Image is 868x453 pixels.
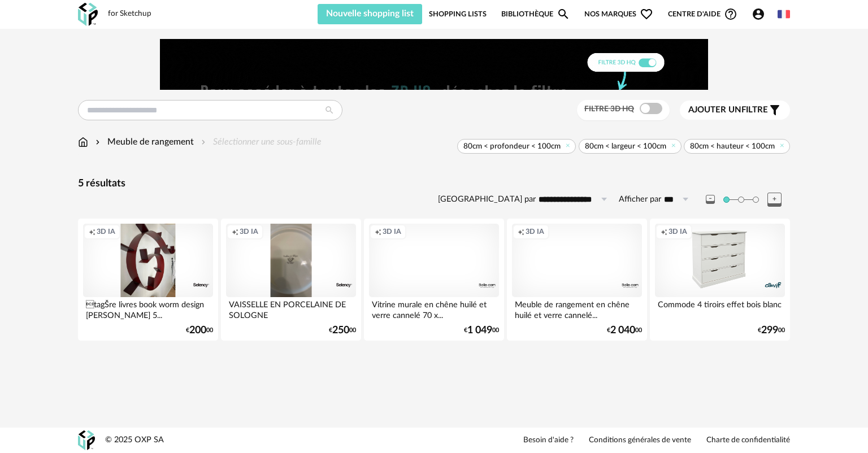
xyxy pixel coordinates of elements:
[93,136,102,149] img: svg+xml;base64,PHN2ZyB3aWR0aD0iMTYiIGhlaWdodD0iMTYiIHZpZXdCb3g9IjAgMCAxNiAxNiIgZmlsbD0ibm9uZSIgeG...
[438,194,536,205] label: [GEOGRAPHIC_DATA] par
[369,297,499,320] div: Vitrine murale en chêne huilé et verre cannelé 70 x...
[518,227,524,236] span: Creation icon
[688,106,741,114] span: Ajouter un
[589,435,691,446] a: Conditions générales de vente
[318,4,422,24] button: Nouvelle shopping list
[690,141,775,151] span: 80cm < hauteur < 100cm
[429,4,487,24] a: Shopping Lists
[724,7,737,21] span: Help Circle Outline icon
[186,326,213,334] div: € 00
[655,297,785,320] div: Commode 4 tiroirs effet bois blanc
[761,326,778,334] span: 299
[668,7,737,21] span: Centre d'aideHelp Circle Outline icon
[584,105,634,113] span: Filtre 3D HQ
[688,104,768,116] span: filtre
[383,227,401,236] span: 3D IA
[89,227,96,236] span: Creation icon
[680,101,790,120] button: Ajouter unfiltre Filter icon
[221,219,361,341] a: Creation icon 3D IA VAISSELLE EN PORCELAINE DE SOLOGNE €25000
[778,8,790,20] img: fr
[105,435,164,446] div: © 2025 OXP SA
[78,136,88,149] img: svg+xml;base64,PHN2ZyB3aWR0aD0iMTYiIGhlaWdodD0iMTciIHZpZXdCb3g9IjAgMCAxNiAxNyIgZmlsbD0ibm9uZSIgeG...
[752,7,765,21] span: Account Circle icon
[93,136,194,149] div: Meuble de rangement
[189,326,206,334] span: 200
[240,227,258,236] span: 3D IA
[619,194,661,205] label: Afficher par
[375,227,381,236] span: Creation icon
[758,326,785,334] div: € 00
[768,103,782,117] span: Filter icon
[585,141,666,151] span: 80cm < largeur < 100cm
[464,326,499,334] div: € 00
[650,219,790,341] a: Creation icon 3D IA Commode 4 tiroirs effet bois blanc €29900
[97,227,115,236] span: 3D IA
[332,326,349,334] span: 250
[232,227,238,236] span: Creation icon
[501,4,570,24] a: BibliothèqueMagnify icon
[557,7,570,21] span: Magnify icon
[752,7,770,21] span: Account Circle icon
[610,326,635,334] span: 2 040
[329,326,356,334] div: € 00
[78,177,790,190] div: 5 résultats
[226,297,356,320] div: VAISSELLE EN PORCELAINE DE SOLOGNE
[364,219,504,341] a: Creation icon 3D IA Vitrine murale en chêne huilé et verre cannelé 70 x... €1 04900
[507,219,647,341] a: Creation icon 3D IA Meuble de rangement en chêne huilé et verre cannelé... €2 04000
[669,227,687,236] span: 3D IA
[78,430,95,450] img: OXP
[463,141,561,151] span: 80cm < profondeur < 100cm
[83,297,213,320] div: tagŠre livres book worm design [PERSON_NAME] 5...
[640,7,653,21] span: Heart Outline icon
[78,3,98,26] img: OXP
[607,326,642,334] div: € 00
[160,39,708,90] img: FILTRE%20HQ%20NEW_V1%20(4).gif
[78,219,218,341] a: Creation icon 3D IA tagŠre livres book worm design [PERSON_NAME] 5... €20000
[523,435,574,446] a: Besoin d'aide ?
[108,9,151,19] div: for Sketchup
[706,435,790,446] a: Charte de confidentialité
[584,4,653,24] span: Nos marques
[526,227,544,236] span: 3D IA
[467,326,492,334] span: 1 049
[326,9,414,18] span: Nouvelle shopping list
[512,297,642,320] div: Meuble de rangement en chêne huilé et verre cannelé...
[661,227,667,236] span: Creation icon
